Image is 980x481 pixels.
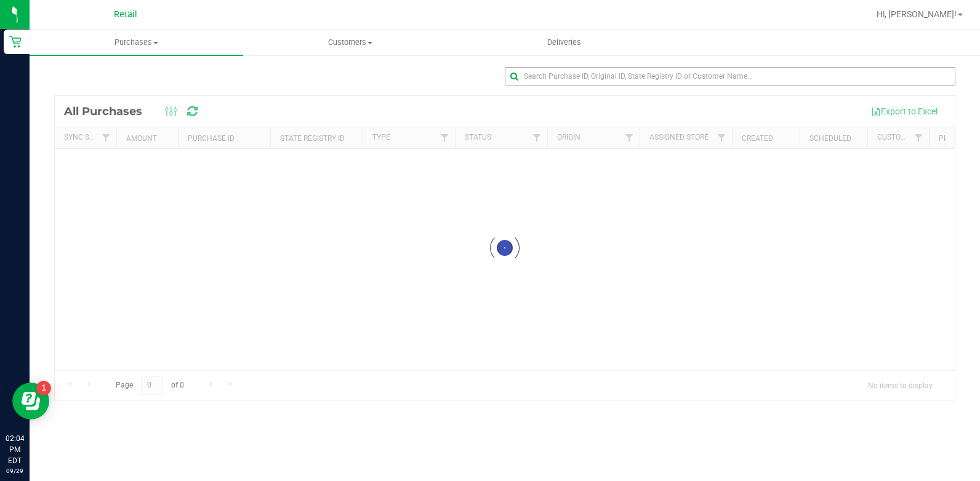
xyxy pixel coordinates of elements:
[9,36,22,48] inline-svg: Retail
[36,381,51,396] iframe: Resource center unread badge
[12,383,49,419] iframe: Resource center
[457,30,671,55] a: Deliveries
[6,433,24,466] p: 02:04 PM EDT
[6,466,24,475] p: 09/29
[877,9,957,19] span: Hi, [PERSON_NAME]!
[244,37,456,48] span: Customers
[243,30,457,55] a: Customers
[505,67,955,85] input: Search Purchase ID, Original ID, State Registry ID or Customer Name...
[531,37,598,48] span: Deliveries
[114,9,137,20] span: Retail
[30,30,243,55] a: Purchases
[30,37,243,48] span: Purchases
